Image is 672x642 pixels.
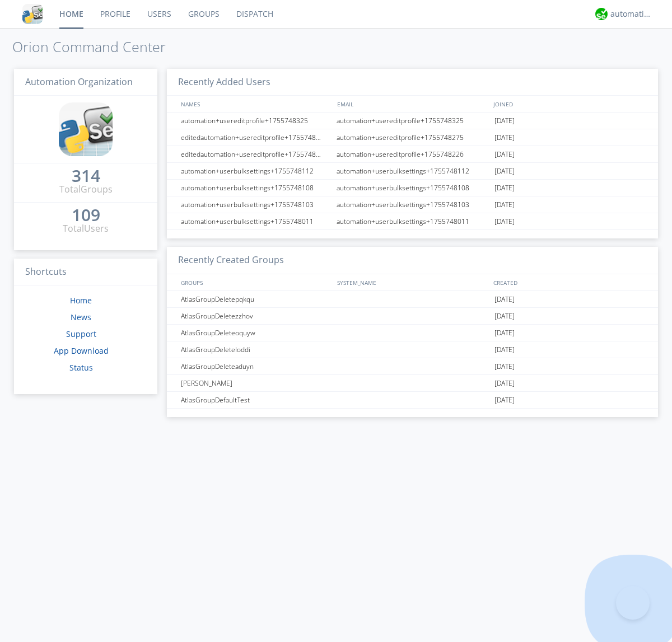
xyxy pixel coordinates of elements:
div: automation+userbulksettings+1755748011 [334,213,492,229]
span: [DATE] [494,213,515,230]
a: editedautomation+usereditprofile+1755748226automation+usereditprofile+1755748226[DATE] [167,146,658,163]
span: [DATE] [494,325,515,341]
a: automation+userbulksettings+1755748108automation+userbulksettings+1755748108[DATE] [167,180,658,196]
span: [DATE] [494,180,515,196]
div: automation+userbulksettings+1755748103 [334,196,492,213]
a: automation+userbulksettings+1755748112automation+userbulksettings+1755748112[DATE] [167,163,658,180]
div: automation+userbulksettings+1755748108 [334,180,492,196]
div: automation+usereditprofile+1755748325 [178,113,333,129]
a: AtlasGroupDeleteaduyn[DATE] [167,358,658,375]
div: automation+usereditprofile+1755748226 [334,146,492,162]
img: cddb5a64eb264b2086981ab96f4c1ba7 [22,4,43,24]
span: [DATE] [494,358,515,375]
div: 109 [72,209,100,221]
a: AtlasGroupDeletezzhov[DATE] [167,308,658,325]
span: [DATE] [494,375,515,392]
h3: Recently Created Groups [167,247,658,274]
div: AtlasGroupDeletezzhov [178,308,333,324]
div: EMAIL [334,96,491,112]
a: automation+userbulksettings+1755748103automation+userbulksettings+1755748103[DATE] [167,196,658,213]
div: 314 [72,170,100,181]
a: Home [70,295,92,306]
div: CREATED [491,274,647,290]
span: [DATE] [494,308,515,325]
a: Status [69,362,93,373]
div: [PERSON_NAME] [178,375,333,391]
a: 314 [72,170,100,183]
a: App Download [54,345,109,356]
a: AtlasGroupDeletepqkqu[DATE] [167,291,658,308]
div: automation+userbulksettings+1755748011 [178,213,333,229]
a: AtlasGroupDefaultTest[DATE] [167,392,658,409]
div: automation+usereditprofile+1755748275 [334,129,492,146]
div: automation+atlas [610,8,652,20]
span: [DATE] [494,196,515,213]
a: News [71,312,91,322]
div: NAMES [178,96,332,112]
span: [DATE] [494,146,515,163]
div: AtlasGroupDeleteaduyn [178,358,333,374]
img: cddb5a64eb264b2086981ab96f4c1ba7 [59,102,113,156]
div: AtlasGroupDeletepqkqu [178,291,333,307]
div: AtlasGroupDeleteoquyw [178,325,333,341]
iframe: Toggle Customer Support [616,586,650,620]
span: [DATE] [494,163,515,180]
div: automation+userbulksettings+1755748103 [178,196,333,213]
div: Total Users [63,222,109,235]
span: [DATE] [494,113,515,129]
div: GROUPS [178,274,332,290]
span: Automation Organization [25,76,133,88]
a: editedautomation+usereditprofile+1755748275automation+usereditprofile+1755748275[DATE] [167,129,658,146]
h3: Recently Added Users [167,69,658,96]
h3: Shortcuts [14,259,157,286]
a: 109 [72,209,100,222]
a: automation+userbulksettings+1755748011automation+userbulksettings+1755748011[DATE] [167,213,658,230]
span: [DATE] [494,392,515,409]
div: AtlasGroupDeleteloddi [178,341,333,358]
div: editedautomation+usereditprofile+1755748275 [178,129,333,146]
div: automation+userbulksettings+1755748108 [178,180,333,196]
span: [DATE] [494,129,515,146]
a: [PERSON_NAME][DATE] [167,375,658,392]
a: AtlasGroupDeleteoquyw[DATE] [167,325,658,341]
a: Support [66,329,96,339]
div: Total Groups [59,183,113,196]
a: AtlasGroupDeleteloddi[DATE] [167,341,658,358]
div: JOINED [491,96,647,112]
div: automation+usereditprofile+1755748325 [334,113,492,129]
span: [DATE] [494,341,515,358]
span: [DATE] [494,291,515,308]
div: AtlasGroupDefaultTest [178,392,333,408]
img: d2d01cd9b4174d08988066c6d424eccd [595,8,608,20]
a: automation+usereditprofile+1755748325automation+usereditprofile+1755748325[DATE] [167,113,658,129]
div: SYSTEM_NAME [334,274,491,290]
div: automation+userbulksettings+1755748112 [178,163,333,179]
div: editedautomation+usereditprofile+1755748226 [178,146,333,162]
div: automation+userbulksettings+1755748112 [334,163,492,179]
